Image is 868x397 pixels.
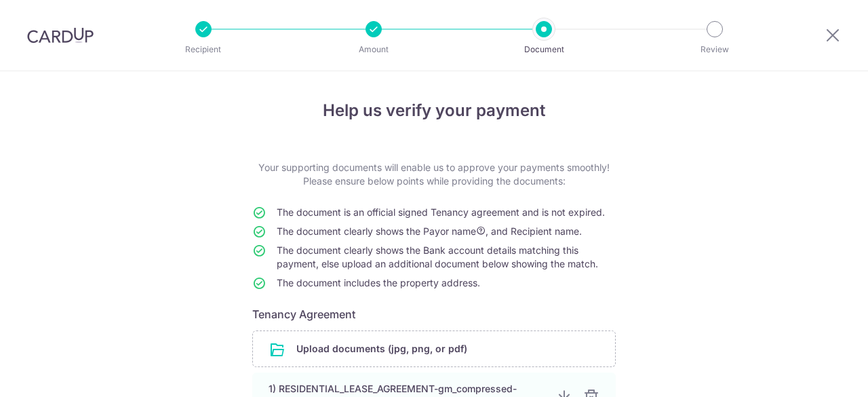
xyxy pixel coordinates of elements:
span: The document clearly shows the Payor name , and Recipient name. [277,225,582,237]
span: The document clearly shows the Bank account details matching this payment, else upload an additio... [277,244,598,269]
span: The document is an official signed Tenancy agreement and is not expired. [277,206,605,218]
p: Your supporting documents will enable us to approve your payments smoothly! Please ensure below p... [252,161,616,188]
h6: Tenancy Agreement [252,306,616,322]
img: CardUp [27,27,94,43]
p: Document [494,43,594,56]
p: Recipient [153,43,254,56]
h4: Help us verify your payment [252,98,616,123]
p: Review [665,43,765,56]
p: Amount [323,43,424,56]
span: The document includes the property address. [277,277,480,288]
div: Upload documents (jpg, png, or pdf) [252,330,616,367]
iframe: Opens a widget where you can find more information [781,356,854,390]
